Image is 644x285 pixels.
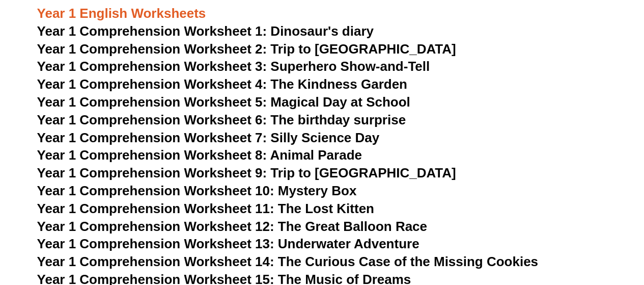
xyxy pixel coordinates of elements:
a: Year 1 Comprehension Worksheet 13: Underwater Adventure [37,236,419,251]
a: Year 1 Comprehension Worksheet 2: Trip to [GEOGRAPHIC_DATA] [37,41,456,57]
a: Year 1 Comprehension Worksheet 4: The Kindness Garden [37,76,407,92]
a: Year 1 Comprehension Worksheet 10: Mystery Box [37,183,357,198]
a: Year 1 Comprehension Worksheet 9: Trip to [GEOGRAPHIC_DATA] [37,165,456,180]
a: Year 1 Comprehension Worksheet 14: The Curious Case of the Missing Cookies [37,254,538,269]
a: Year 1 Comprehension Worksheet 8: Animal Parade [37,147,362,163]
a: Year 1 Comprehension Worksheet 11: The Lost Kitten [37,201,374,216]
a: Year 1 Comprehension Worksheet 7: Silly Science Day [37,130,380,145]
a: Year 1 Comprehension Worksheet 5: Magical Day at School [37,94,410,110]
a: Year 1 Comprehension Worksheet 12: The Great Balloon Race [37,219,427,234]
a: Year 1 Comprehension Worksheet 1: Dinosaur's diary [37,23,374,39]
iframe: Chat Widget [474,170,644,285]
h3: Year 1 English Worksheets [37,5,607,22]
a: Year 1 Comprehension Worksheet 6: The birthday surprise [37,112,406,127]
a: Year 1 Comprehension Worksheet 3: Superhero Show-and-Tell [37,59,430,74]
